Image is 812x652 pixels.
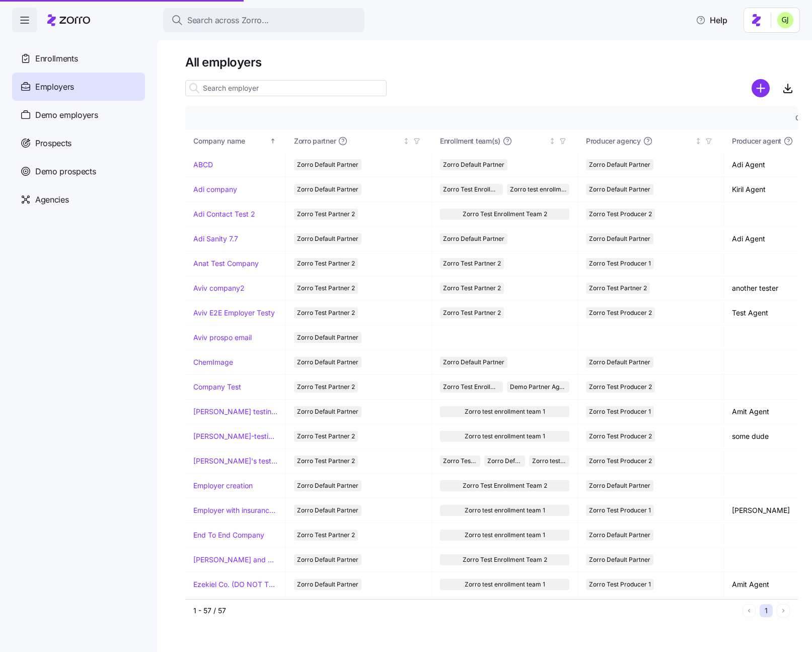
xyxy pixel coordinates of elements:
th: Enrollment team(s)Not sorted [432,129,578,153]
span: Zorro test enrollment team 1 [465,431,545,442]
span: Zorro Test Producer 1 [589,406,651,417]
a: [PERSON_NAME]'s test account [193,456,277,466]
th: Producer agencyNot sorted [578,129,724,153]
span: Zorro test enrollment team 1 [465,530,545,541]
span: Zorro Test Enrollment Team 2 [463,209,547,220]
a: Demo employers [12,101,145,129]
span: Zorro Default Partner [297,406,358,417]
a: Employers [12,73,145,101]
span: Zorro Default Partner [297,480,358,491]
span: Zorro Default Partner [297,554,358,565]
a: Adi Contact Test 2 [193,209,255,219]
span: Zorro Test Partner 2 [443,258,501,269]
a: Prospects [12,129,145,157]
a: Agencies [12,185,145,214]
span: Zorro Test Partner 2 [297,455,355,467]
span: Zorro Default Partner [297,233,358,244]
span: Demo prospects [35,165,96,178]
a: Enrollments [12,44,145,73]
span: Zorro Default Partner [487,455,522,467]
span: Zorro Default Partner [297,159,358,170]
a: Aviv E2E Employer Testy [193,308,275,318]
a: Aviv prospo email [193,333,252,343]
span: Employers [35,81,74,93]
span: Zorro Default Partner [443,233,504,244]
span: Zorro Default Partner [589,357,650,368]
div: Company name [193,136,268,147]
span: Zorro Test Partner 2 [443,283,501,294]
span: Zorro Test Partner 2 [297,530,355,541]
span: Zorro Default Partner [297,184,358,195]
th: Zorro partnerNot sorted [286,129,432,153]
span: Zorro test enrollment team 1 [465,406,545,417]
img: b91c5c9db8bb9f3387758c2d7cf845d3 [777,12,793,28]
a: Ezekiel Co. (DO NOT TOUCH) [193,579,277,590]
div: Sorted ascending [269,138,276,145]
span: Zorro test enrollment team 1 [532,455,566,467]
span: Zorro Test Enrollment Team 2 [443,455,477,467]
th: Company nameSorted ascending [185,129,286,153]
span: Demo employers [35,109,98,121]
span: Zorro test enrollment team 1 [465,505,545,516]
span: Zorro Default Partner [297,332,358,343]
a: Demo prospects [12,157,145,185]
a: [PERSON_NAME]-testing-payroll [193,431,277,441]
span: Zorro Test Producer 2 [589,431,652,442]
span: Zorro Test Producer 2 [589,381,652,393]
a: Adi company [193,184,237,194]
span: Zorro Default Partner [589,159,650,170]
a: Company Test [193,382,241,392]
a: Adi Sanity 7.7 [193,234,238,244]
span: Zorro Test Producer 2 [589,455,652,467]
a: Employer with insurance problems [193,505,277,515]
a: ChemImage [193,357,233,367]
div: Not sorted [403,138,410,145]
span: Zorro Test Partner 2 [297,431,355,442]
button: Help [688,10,735,30]
a: [PERSON_NAME] and ChemImage [193,555,277,565]
span: Zorro Default Partner [297,579,358,590]
span: Zorro Default Partner [589,184,650,195]
span: Zorro Test Enrollment Team 2 [443,184,500,195]
span: Zorro Default Partner [589,530,650,541]
span: Prospects [35,137,71,150]
button: Previous page [743,604,756,617]
button: 1 [760,604,773,617]
span: Zorro Test Partner 2 [297,283,355,294]
span: Enrollment team(s) [440,136,500,146]
a: Employer creation [193,481,253,491]
span: Zorro Test Partner 2 [297,307,355,318]
a: Aviv company2 [193,283,245,293]
button: Next page [777,604,790,617]
a: Anat Test Company [193,258,259,269]
span: Zorro Test Partner 2 [297,209,355,220]
a: ABCD [193,160,213,170]
span: Producer agent [732,136,781,146]
span: Zorro Test Producer 2 [589,209,652,220]
span: Search across Zorro... [187,14,269,27]
div: 1 - 57 / 57 [193,606,739,616]
svg: add icon [752,79,770,97]
span: Zorro Test Enrollment Team 2 [443,381,500,393]
span: Zorro Test Partner 2 [589,283,647,294]
span: Zorro Test Producer 1 [589,579,651,590]
span: Zorro partner [294,136,336,146]
span: Zorro Default Partner [443,357,504,368]
span: Zorro Test Producer 2 [589,307,652,318]
span: Demo Partner Agency [510,381,567,393]
span: Zorro Default Partner [589,554,650,565]
span: Agencies [35,193,68,206]
div: Not sorted [549,138,556,145]
span: Zorro Test Producer 1 [589,505,651,516]
span: Zorro Default Partner [443,159,504,170]
span: Help [696,14,727,26]
span: Zorro Test Partner 2 [297,258,355,269]
span: Zorro Test Enrollment Team 2 [463,554,547,565]
span: Enrollments [35,52,78,65]
a: End To End Company [193,530,264,540]
span: Zorro test enrollment team 1 [510,184,567,195]
span: Zorro Default Partner [589,233,650,244]
a: [PERSON_NAME] testing recording [193,407,277,417]
span: Producer agency [586,136,641,146]
div: Not sorted [695,138,702,145]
